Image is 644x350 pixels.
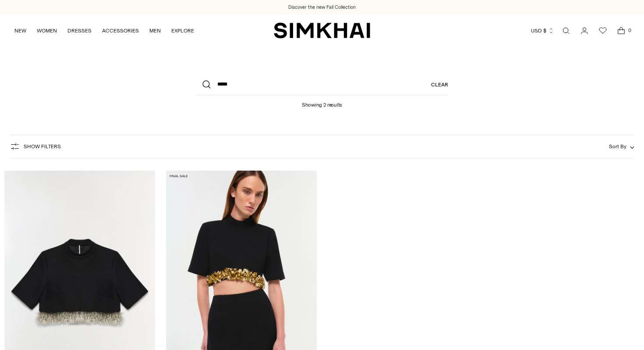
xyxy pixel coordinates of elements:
[431,74,448,95] a: Clear
[302,95,342,108] h1: Showing 2 results
[609,143,626,150] span: Sort By
[24,143,61,150] span: Show Filters
[626,26,633,34] span: 0
[274,22,370,39] a: SIMKHAI
[10,139,61,154] button: Show Filters
[102,21,139,40] a: ACCESSORIES
[149,21,161,40] a: MEN
[171,21,194,40] a: EXPLORE
[531,21,554,40] button: USD $
[612,22,630,39] a: Open cart modal
[557,22,575,39] a: Open search modal
[196,74,217,95] button: Search
[67,21,92,40] a: DRESSES
[576,22,593,39] a: Go to the account page
[37,21,57,40] a: WOMEN
[288,4,356,11] a: Discover the new Fall Collection
[14,21,26,40] a: NEW
[609,142,634,151] button: Sort By
[594,22,612,39] a: Wishlist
